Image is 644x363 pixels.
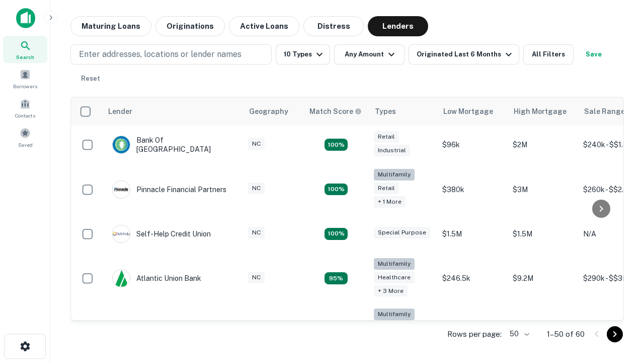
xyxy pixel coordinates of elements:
button: Go to next page [607,326,623,342]
button: Distress [303,16,364,36]
img: picture [113,225,130,243]
button: 10 Types [276,44,330,65]
button: Save your search to get updates of matches that match your search criteria. [578,44,610,65]
button: Active Loans [229,16,299,36]
div: Retail [374,131,399,143]
div: Self-help Credit Union [112,225,211,243]
td: $9.2M [508,253,578,304]
div: Low Mortgage [443,105,493,117]
div: + 3 more [374,285,408,297]
iframe: Chat Widget [594,250,644,298]
td: $3.2M [508,304,578,354]
th: Low Mortgage [437,97,508,126]
img: capitalize-icon.png [16,8,35,28]
td: $246k [437,304,508,354]
div: Matching Properties: 11, hasApolloMatch: undefined [325,228,348,240]
div: Multifamily [374,309,415,320]
button: Enter addresses, locations or lender names [70,44,272,65]
a: Borrowers [3,65,47,92]
span: Borrowers [13,82,37,90]
img: picture [113,270,130,287]
div: Multifamily [374,169,415,180]
div: Special Purpose [374,227,430,238]
button: Originations [155,16,225,36]
th: High Mortgage [508,97,578,126]
button: Originated Last 6 Months [409,44,519,65]
td: $380k [437,164,508,215]
div: Retail [374,183,399,194]
th: Lender [102,97,243,126]
div: + 1 more [374,196,406,208]
th: Types [369,97,437,126]
th: Capitalize uses an advanced AI algorithm to match your search with the best lender. The match sco... [303,97,369,126]
span: Contacts [15,111,35,119]
div: Bank Of [GEOGRAPHIC_DATA] [112,136,233,154]
button: Reset [74,69,107,89]
div: Matching Properties: 17, hasApolloMatch: undefined [325,184,348,196]
p: Rows per page: [447,328,502,340]
div: Pinnacle Financial Partners [112,180,226,199]
div: Sale Range [584,105,625,117]
div: Multifamily [374,258,415,270]
div: The Fidelity Bank [112,320,194,338]
div: High Mortgage [514,105,567,117]
div: Originated Last 6 Months [417,48,515,60]
td: $1.5M [437,215,508,253]
div: 50 [506,327,531,341]
span: Saved [18,141,33,149]
div: Industrial [374,145,410,156]
div: NC [248,227,265,238]
a: Search [3,36,47,63]
div: Geography [249,105,288,117]
button: All Filters [523,44,574,65]
div: NC [248,138,265,150]
button: Maturing Loans [70,16,151,36]
a: Contacts [3,94,47,122]
h6: Match Score [309,106,360,117]
button: Lenders [368,16,428,36]
td: $96k [437,126,508,164]
div: Atlantic Union Bank [112,269,201,287]
th: Geography [243,97,303,126]
p: 1–50 of 60 [547,328,585,340]
div: Lender [108,105,132,117]
img: picture [113,181,130,198]
button: Any Amount [334,44,405,65]
div: Capitalize uses an advanced AI algorithm to match your search with the best lender. The match sco... [309,106,362,117]
div: NC [248,272,265,283]
div: Healthcare [374,272,415,283]
div: NC [248,183,265,194]
div: Types [375,105,396,117]
a: Saved [3,124,47,151]
div: Matching Properties: 15, hasApolloMatch: undefined [325,139,348,151]
td: $1.5M [508,215,578,253]
td: $3M [508,164,578,215]
td: $246.5k [437,253,508,304]
div: Matching Properties: 9, hasApolloMatch: undefined [325,272,348,284]
p: Enter addresses, locations or lender names [79,48,242,60]
td: $2M [508,126,578,164]
img: picture [113,136,130,153]
span: Search [16,53,34,61]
